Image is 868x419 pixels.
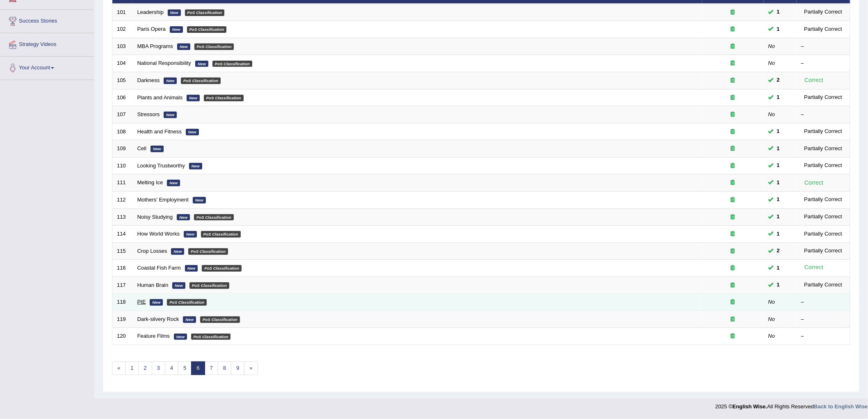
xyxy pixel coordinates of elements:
div: – [801,316,845,323]
div: Exam occurring question [707,230,759,238]
div: Exam occurring question [707,111,759,119]
div: – [801,332,845,340]
td: 114 [112,226,133,243]
td: 120 [112,328,133,345]
a: Noisy Studying [137,214,173,220]
div: Exam occurring question [707,9,759,16]
a: Leadership [137,9,164,15]
a: 8 [218,362,231,375]
em: PoS Classification [167,299,207,306]
div: Correct [801,263,827,272]
div: – [801,60,845,67]
a: Your Account [0,57,94,77]
td: 107 [112,106,133,124]
em: New [164,78,177,84]
em: PoS Classification [200,316,240,323]
a: How World Works [137,231,180,237]
td: 113 [112,208,133,226]
a: Mothers' Employment [137,197,189,203]
span: You can still take this question [774,247,783,255]
em: New [183,316,196,323]
a: Paris Opera [137,26,166,32]
em: No [768,43,775,49]
td: 105 [112,72,133,89]
div: Partially Correct [801,161,845,170]
span: You can still take this question [774,213,783,221]
em: New [168,9,181,16]
td: 106 [112,89,133,106]
td: 101 [112,4,133,21]
div: Partially Correct [801,93,845,102]
em: New [171,248,184,255]
div: – [801,111,845,119]
em: New [172,282,185,289]
span: You can still take this question [774,76,783,85]
td: 111 [112,174,133,192]
em: New [184,231,197,238]
div: Exam occurring question [707,43,759,50]
a: » [244,362,258,375]
a: Cell [137,145,146,151]
div: – [801,298,845,306]
div: Partially Correct [801,195,845,204]
div: Partially Correct [801,127,845,136]
a: Plants and Animals [137,94,183,101]
td: 118 [112,294,133,311]
em: PoS Classification [191,334,231,340]
div: Correct [801,178,827,188]
a: 2 [138,362,152,375]
em: New [195,61,208,67]
a: 1 [125,362,139,375]
div: Exam occurring question [707,162,759,170]
a: Looking Trustworthy [137,163,185,169]
div: Partially Correct [801,25,845,34]
a: « [112,362,126,375]
div: Partially Correct [801,144,845,153]
em: No [768,299,775,305]
td: 103 [112,38,133,55]
a: 6 [191,362,205,375]
em: New [151,146,164,152]
td: 115 [112,243,133,260]
td: 102 [112,21,133,38]
div: Exam occurring question [707,332,759,340]
td: 109 [112,140,133,158]
a: 4 [165,362,178,375]
a: Back to English Wise [814,403,868,410]
div: Partially Correct [801,247,845,255]
em: PoS Classification [185,9,225,16]
div: Partially Correct [801,8,845,16]
span: You can still take this question [774,179,783,187]
span: You can still take this question [774,127,783,136]
div: Exam occurring question [707,128,759,136]
em: New [187,95,200,101]
em: New [164,112,177,118]
em: PoS Classification [212,61,252,67]
td: 110 [112,157,133,174]
em: New [189,163,202,169]
span: You can still take this question [774,144,783,153]
a: Stressors [137,111,160,117]
em: No [768,333,775,339]
a: Feature Films [137,333,170,339]
span: You can still take this question [774,264,783,272]
div: Exam occurring question [707,179,759,187]
em: New [186,129,199,135]
em: PoS Classification [190,282,229,289]
em: PoS Classification [202,265,242,272]
div: Exam occurring question [707,25,759,33]
div: Exam occurring question [707,247,759,255]
a: National Responsibility [137,60,192,66]
div: Exam occurring question [707,60,759,67]
td: 117 [112,277,133,294]
a: 9 [231,362,244,375]
td: 119 [112,311,133,328]
strong: English Wise. [733,403,767,410]
em: PoS Classification [188,248,228,255]
div: – [801,43,845,50]
div: Partially Correct [801,213,845,221]
div: Exam occurring question [707,316,759,323]
div: 2025 © All Rights Reserved [715,398,868,410]
em: No [768,111,775,117]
